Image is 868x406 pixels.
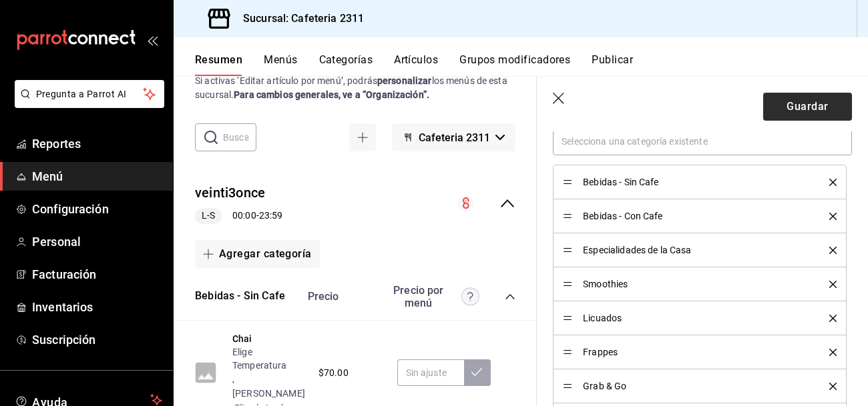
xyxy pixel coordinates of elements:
span: Especialidades de la Casa [583,245,809,255]
button: delete [820,247,837,254]
strong: Para cambios generales, ve a “Organización”. [234,89,429,100]
button: Grupos modificadores [459,53,570,76]
button: Resumen [195,53,242,76]
div: 00:00 - 23:59 [195,208,282,224]
button: delete [820,179,837,186]
button: Categorías [319,53,373,76]
button: veinti3once [195,183,265,203]
button: Guardar [763,93,852,121]
span: Inventarios [32,298,162,316]
span: Personal [32,233,162,251]
button: Agregar categoría [195,240,320,268]
button: [PERSON_NAME] [232,387,305,400]
div: navigation tabs [195,53,868,76]
button: delete [820,349,837,356]
div: Precio [294,290,380,303]
span: Reportes [32,135,162,153]
button: collapse-category-row [505,291,515,302]
button: Artículos [394,53,438,76]
span: Cafeteria 2311 [419,131,490,144]
button: open_drawer_menu [147,35,158,45]
button: Menús [264,53,297,76]
button: delete [820,281,837,288]
span: Frappes [583,347,809,357]
span: $70.00 [318,366,349,380]
input: Buscar menú [223,124,256,151]
button: Chai [232,332,252,345]
button: Cafeteria 2311 [392,123,515,151]
span: Menú [32,167,162,185]
strong: personalizar [377,75,432,86]
span: Bebidas - Sin Cafe [583,177,809,187]
button: Pregunta a Parrot AI [15,80,164,108]
span: Licuados [583,313,809,323]
div: Si activas ‘Editar artículo por menú’, podrás los menús de esta sucursal. [195,74,515,102]
button: delete [820,383,837,390]
a: Pregunta a Parrot AI [9,97,164,111]
span: Pregunta a Parrot AI [36,87,144,101]
span: Suscripción [32,331,162,349]
div: collapse-menu-row [174,173,537,235]
button: Elige Temperatura [232,345,305,372]
input: Sin ajuste [397,359,464,386]
span: Smoothies [583,279,809,289]
button: Publicar [592,53,633,76]
button: delete [820,213,837,220]
input: Selecciona una categoría existente [553,127,852,155]
span: Facturación [32,265,162,283]
span: Configuración [32,200,162,218]
div: Precio por menú [386,284,479,309]
button: Bebidas - Sin Cafe [195,289,285,304]
span: L-S [196,209,220,223]
button: delete [820,315,837,322]
span: Grab & Go [583,381,809,391]
h3: Sucursal: Cafeteria 2311 [232,11,364,27]
span: Bebidas - Con Cafe [583,211,809,221]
